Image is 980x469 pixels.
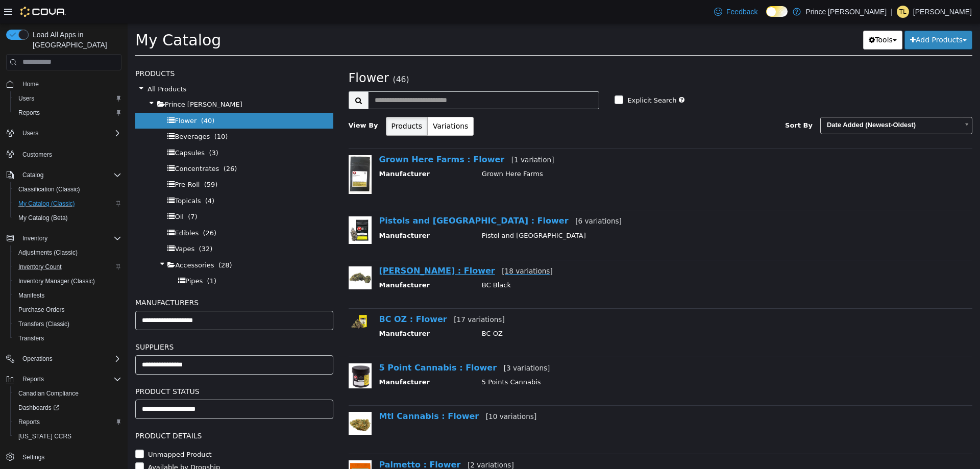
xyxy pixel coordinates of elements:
[73,93,87,101] span: (40)
[14,289,121,302] span: Manifests
[14,261,121,273] span: Inventory Count
[18,291,44,300] span: Manifests
[10,303,126,317] button: Purchase Orders
[22,375,44,383] span: Reports
[10,429,126,443] button: [US_STATE] CCRS
[18,127,42,139] button: Users
[18,334,44,342] span: Transfers
[10,196,126,211] button: My Catalog (Classic)
[221,98,251,106] span: View By
[18,389,79,398] span: Canadian Compliance
[58,254,75,261] span: Pipes
[14,92,121,105] span: Users
[18,353,121,365] span: Operations
[221,243,244,266] img: 150
[384,132,427,140] small: [1 variation]
[47,157,72,165] span: Pre-Roll
[47,93,69,101] span: Flower
[2,450,126,464] button: Settings
[10,386,126,401] button: Canadian Compliance
[221,47,261,62] span: Flower
[10,288,126,303] button: Manifests
[2,126,126,140] button: Users
[347,354,822,366] td: 5 Points Cannabis
[221,340,244,365] img: 150
[14,183,84,195] a: Classification (Classic)
[87,109,101,117] span: (10)
[18,78,121,90] span: Home
[14,246,82,259] a: Adjustments (Classic)
[14,430,121,442] span: Washington CCRS
[252,192,494,202] a: Pistols and [GEOGRAPHIC_DATA] : Flower[6 variations]
[91,238,105,245] span: (28)
[14,246,121,259] span: Adjustments (Classic)
[18,78,43,90] a: Home
[14,318,73,330] a: Transfers (Classic)
[8,362,206,374] h5: Product Status
[14,304,69,316] a: Purchase Orders
[766,6,788,17] input: Dark Mode
[374,243,425,252] small: [18 variations]
[14,387,121,400] span: Canadian Compliance
[18,149,56,161] a: Customers
[10,260,126,274] button: Inventory Count
[20,62,59,69] span: All Products
[2,168,126,182] button: Catalog
[18,353,57,365] button: Operations
[18,169,121,181] span: Catalog
[736,7,775,26] button: Tools
[18,147,121,160] span: Customers
[657,98,685,106] span: Sort By
[18,451,121,463] span: Settings
[221,193,244,220] img: 150
[258,93,300,112] button: Products
[47,189,56,197] span: Oil
[252,145,347,158] th: Manufacturer
[448,193,494,202] small: [6 variations]
[47,109,82,117] span: Beverages
[81,126,90,133] span: (3)
[18,404,59,412] span: Dashboards
[14,107,121,119] span: Reports
[18,249,78,257] span: Adjustments (Classic)
[14,318,121,330] span: Transfers (Classic)
[300,93,346,112] button: Variations
[18,451,48,463] a: Settings
[252,354,347,366] th: Manufacturer
[18,214,68,222] span: My Catalog (Beta)
[18,426,84,436] label: Unmapped Product
[777,7,845,26] button: Add Products
[10,106,126,120] button: Reports
[221,132,244,170] img: 150
[2,77,126,91] button: Home
[326,292,377,300] small: [17 variations]
[693,93,845,111] a: Date Added (Newest-Oldest)
[14,275,99,287] a: Inventory Manager (Classic)
[14,430,76,442] a: [US_STATE] CCRS
[71,221,85,229] span: (32)
[252,436,386,446] a: Palmetto : Flower[2 variations]
[14,402,121,414] span: Dashboards
[14,92,38,105] a: Users
[8,273,206,285] h5: Manufacturers
[18,232,52,244] button: Inventory
[10,317,126,331] button: Transfers (Classic)
[47,206,71,213] span: Edibles
[710,2,762,22] a: Feedback
[14,332,121,344] span: Transfers
[47,126,77,133] span: Capsules
[10,415,126,429] button: Reports
[18,373,121,385] span: Reports
[693,94,831,110] span: Date Added (Newest-Oldest)
[806,6,887,18] p: Prince [PERSON_NAME]
[22,171,43,179] span: Catalog
[77,157,90,165] span: (59)
[60,189,69,197] span: (7)
[252,242,425,252] a: [PERSON_NAME] : Flower[18 variations]
[14,212,121,224] span: My Catalog (Beta)
[347,257,822,269] td: BC Black
[2,146,126,161] button: Customers
[913,6,972,18] p: [PERSON_NAME]
[47,221,67,229] span: Vapes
